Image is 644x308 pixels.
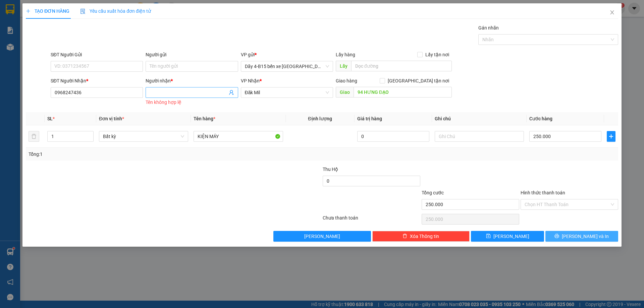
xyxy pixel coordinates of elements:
th: Ghi chú [432,112,527,125]
span: Giao [336,87,354,98]
span: Lấy tận nơi [423,51,452,58]
span: Cước hàng [529,116,552,121]
span: VP Nhận [241,78,260,83]
div: Người nhận [146,77,238,84]
input: VD: Bàn, Ghế [194,131,283,142]
input: Dọc đường [351,61,452,71]
button: save[PERSON_NAME] [471,231,544,242]
span: SL [47,116,53,121]
span: delete [402,234,407,239]
input: Dọc đường [354,87,452,98]
div: Tên hàng: THG, KIỆN ( : 6 ) [6,49,125,57]
span: Gửi: [6,6,16,13]
span: Tên hàng [194,116,215,121]
div: SĐT Người Gửi [51,51,143,58]
span: Bất kỳ [103,131,184,141]
span: Nhận: [78,6,95,13]
span: close [609,10,615,15]
span: Đơn vị tính [99,116,124,121]
span: Thu Hộ [323,167,338,172]
div: 0987726302 [78,22,125,31]
span: Giá trị hàng [357,116,382,121]
span: Lấy hàng [336,52,355,57]
span: Xóa Thông tin [410,233,439,240]
div: SĐT Người Nhận [51,77,143,84]
span: SL [82,48,91,57]
span: Yêu cầu xuất hóa đơn điện tử [80,8,151,14]
div: Cư Jút [78,6,125,14]
label: Hình thức thanh toán [521,190,565,195]
div: Chưa thanh toán [322,214,421,226]
span: printer [554,234,559,239]
div: Dãy 4-B15 bến xe [GEOGRAPHIC_DATA] [6,6,74,22]
span: Giao hàng [336,78,357,83]
div: Tổng: 1 [29,150,249,158]
span: [GEOGRAPHIC_DATA] tận nơi [385,77,452,84]
span: Định lượng [308,116,332,121]
span: [PERSON_NAME] và In [562,233,609,240]
span: save [486,234,491,239]
span: Tổng cước [422,190,444,195]
div: Tên không hợp lệ [146,99,238,106]
span: plus [607,134,615,139]
label: Gán nhãn [478,25,499,30]
button: printer[PERSON_NAME] và In [545,231,618,242]
button: deleteXóa Thông tin [372,231,470,242]
button: plus [607,131,615,142]
span: user-add [229,90,234,95]
span: TẠO ĐƠN HÀNG [26,8,69,14]
img: icon [80,9,86,14]
div: Người gửi [146,51,238,58]
span: plus [26,9,31,13]
span: Dãy 4-B15 bến xe Miền Đông [245,61,329,71]
button: [PERSON_NAME] [273,231,371,242]
span: [PERSON_NAME] [304,233,340,240]
div: VP gửi [241,51,333,58]
div: 250.000 [77,35,126,45]
span: CC : [77,37,87,44]
input: Ghi Chú [435,131,524,142]
div: ĐỨC [78,14,125,22]
span: Đăk Mil [245,87,329,98]
input: 0 [357,131,429,142]
button: delete [29,131,39,142]
span: Lấy [336,61,351,71]
button: Close [603,3,622,22]
span: [PERSON_NAME] [493,233,529,240]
